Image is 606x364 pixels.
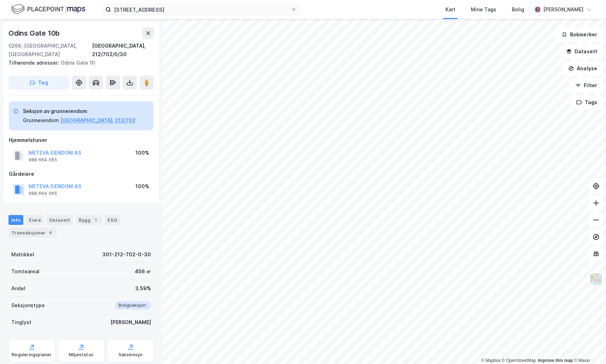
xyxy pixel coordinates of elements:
button: Filter [569,78,603,93]
button: Datasett [560,44,603,59]
div: Kart [446,5,455,14]
button: Analyse [562,61,603,76]
div: Seksjonstype [11,301,45,310]
button: [GEOGRAPHIC_DATA], 212/702 [60,116,135,125]
div: Tomteareal [11,267,40,276]
iframe: Chat Widget [571,330,606,364]
div: 100% [135,149,149,157]
div: 100% [135,182,149,191]
a: OpenStreetMap [502,358,536,363]
img: logo.f888ab2527a4732fd821a326f86c7f29.svg [11,3,85,16]
div: Matrikkel [11,250,34,259]
div: Bygg [76,215,102,225]
div: Datasett [47,215,73,225]
div: 456 ㎡ [135,267,151,276]
div: 988 664 065 [29,191,57,196]
div: Hjemmelshaver [9,136,153,144]
div: Reguleringsplaner [12,352,51,358]
div: 1 [92,216,99,223]
div: Grunneiendom [23,116,59,125]
div: Odins Gate 10b [8,28,61,39]
div: Bolig [512,5,524,14]
div: Gårdeiere [9,170,153,178]
div: 4 [47,229,54,236]
div: 301-212-702-0-30 [102,250,151,259]
div: Miljøstatus [69,352,93,358]
div: 0266, [GEOGRAPHIC_DATA], [GEOGRAPHIC_DATA] [8,42,92,59]
div: Kontrollprogram for chat [571,330,606,364]
div: Eiere [26,215,44,225]
img: Z [589,273,603,286]
a: Improve this map [538,358,573,363]
div: [PERSON_NAME] [110,318,151,327]
button: Tags [570,95,603,109]
div: Andel [11,284,25,293]
button: Bokmerker [556,28,603,42]
div: 3.59% [135,284,151,293]
div: Mine Tags [471,5,496,14]
div: Info [8,215,23,225]
span: Tilhørende adresser: [8,60,61,66]
div: 988 664 065 [29,157,57,163]
div: [PERSON_NAME] [543,5,583,14]
div: Saksinnsyn [119,352,143,358]
div: Tinglyst [11,318,31,327]
div: Odins Gate 10 [8,59,148,67]
div: [GEOGRAPHIC_DATA], 212/702/0/30 [92,42,154,59]
a: Mapbox [481,358,501,363]
div: Seksjon av grunneiendom [23,107,135,115]
div: Transaksjoner [8,228,57,238]
input: Søk på adresse, matrikkel, gårdeiere, leietakere eller personer [111,4,291,15]
button: Tag [8,76,69,90]
div: ESG [105,215,120,225]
